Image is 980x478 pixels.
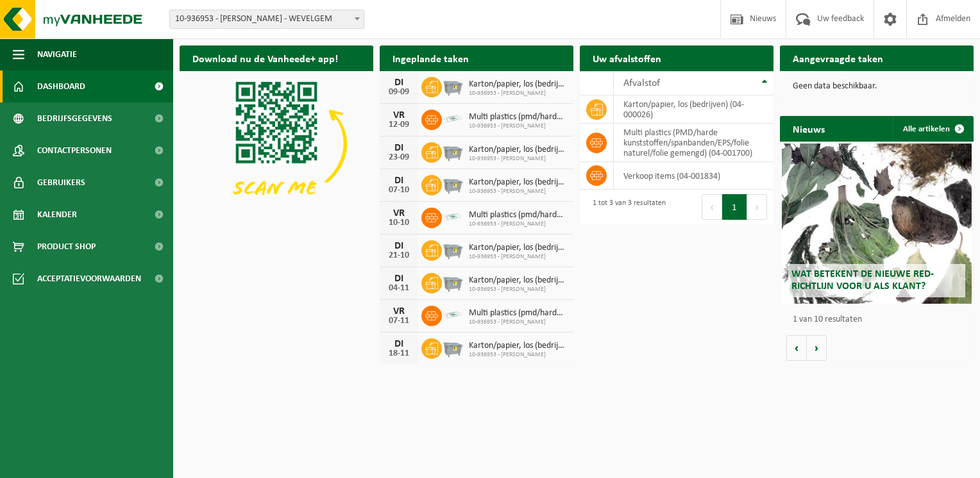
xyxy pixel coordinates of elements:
span: 10-936953 - [PERSON_NAME] [469,286,567,293]
span: Dashboard [37,70,85,103]
span: Kalender [37,199,77,231]
img: WB-2500-GAL-GY-01 [442,140,464,162]
button: Previous [702,194,722,220]
h2: Download nu de Vanheede+ app! [180,45,351,70]
img: WB-2500-GAL-GY-01 [442,336,464,358]
span: 10-936953 - [PERSON_NAME] [469,253,567,261]
span: Wat betekent de nieuwe RED-richtlijn voor u als klant? [791,269,934,292]
span: Product Shop [37,231,96,263]
img: WB-2500-GAL-GY-01 [442,75,464,97]
div: DI [386,78,412,88]
span: Karton/papier, los (bedrijven) [469,177,567,188]
button: Vorige [786,335,807,361]
div: VR [386,208,412,218]
td: verkoop items (04-001834) [614,162,773,190]
span: Navigatie [37,38,77,70]
h2: Uw afvalstoffen [580,45,674,70]
p: Geen data beschikbaar. [793,82,961,91]
a: Wat betekent de nieuwe RED-richtlijn voor u als klant? [782,144,972,304]
span: Gebruikers [37,167,85,199]
div: DI [386,274,412,284]
span: 10-936953 - [PERSON_NAME] [469,351,567,359]
img: LP-SK-00500-LPE-16 [442,304,464,326]
div: DI [386,241,412,251]
span: 10-936953 - [PERSON_NAME] [469,155,567,163]
div: 18-11 [386,349,412,358]
span: Multi plastics (pmd/harde kunststoffen/spanbanden/eps/folie naturel/folie gemeng... [469,308,567,318]
span: Karton/papier, los (bedrijven) [469,145,567,155]
div: 09-09 [386,88,412,97]
div: 07-10 [386,186,412,195]
div: 10-10 [386,218,412,227]
span: Karton/papier, los (bedrijven) [469,243,567,253]
div: VR [386,306,412,317]
span: 10-936953 - KWARTO WEVELGEM - WEVELGEM [170,10,364,28]
td: karton/papier, los (bedrijven) (04-000026) [614,95,773,124]
span: 10-936953 - [PERSON_NAME] [469,188,567,195]
p: 1 van 10 resultaten [793,315,967,324]
div: 21-10 [386,251,412,260]
span: Karton/papier, los (bedrijven) [469,341,567,351]
img: WB-2500-GAL-GY-01 [442,173,464,195]
a: Alle artikelen [893,116,972,142]
span: Bedrijfsgegevens [37,103,112,135]
button: 1 [722,194,747,220]
img: WB-2500-GAL-GY-01 [442,271,464,293]
h2: Ingeplande taken [380,45,482,70]
span: 10-936953 - [PERSON_NAME] [469,90,567,97]
button: Volgende [807,335,827,361]
span: Multi plastics (pmd/harde kunststoffen/spanbanden/eps/folie naturel/folie gemeng... [469,210,567,220]
img: Download de VHEPlus App [180,71,373,217]
span: Karton/papier, los (bedrijven) [469,276,567,286]
span: Afvalstof [623,78,660,88]
span: 10-936953 - KWARTO WEVELGEM - WEVELGEM [169,10,364,29]
h2: Nieuws [780,116,838,141]
div: 23-09 [386,153,412,162]
div: DI [386,176,412,186]
span: Karton/papier, los (bedrijven) [469,79,567,90]
img: WB-2500-GAL-GY-01 [442,238,464,260]
span: 10-936953 - [PERSON_NAME] [469,318,567,326]
span: 10-936953 - [PERSON_NAME] [469,220,567,228]
span: Multi plastics (pmd/harde kunststoffen/spanbanden/eps/folie naturel/folie gemeng... [469,112,567,122]
div: DI [386,339,412,349]
span: 10-936953 - [PERSON_NAME] [469,122,567,130]
div: 04-11 [386,284,412,293]
button: Next [747,194,767,220]
td: multi plastics (PMD/harde kunststoffen/spanbanden/EPS/folie naturel/folie gemengd) (04-001700) [614,124,773,162]
h2: Aangevraagde taken [780,45,896,70]
span: Contactpersonen [37,135,112,167]
div: 07-11 [386,317,412,326]
div: VR [386,110,412,120]
span: Acceptatievoorwaarden [37,263,141,295]
div: 12-09 [386,120,412,129]
div: DI [386,143,412,153]
div: 1 tot 3 van 3 resultaten [586,193,666,221]
img: LP-SK-00500-LPE-16 [442,206,464,227]
img: LP-SK-00500-LPE-16 [442,108,464,129]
